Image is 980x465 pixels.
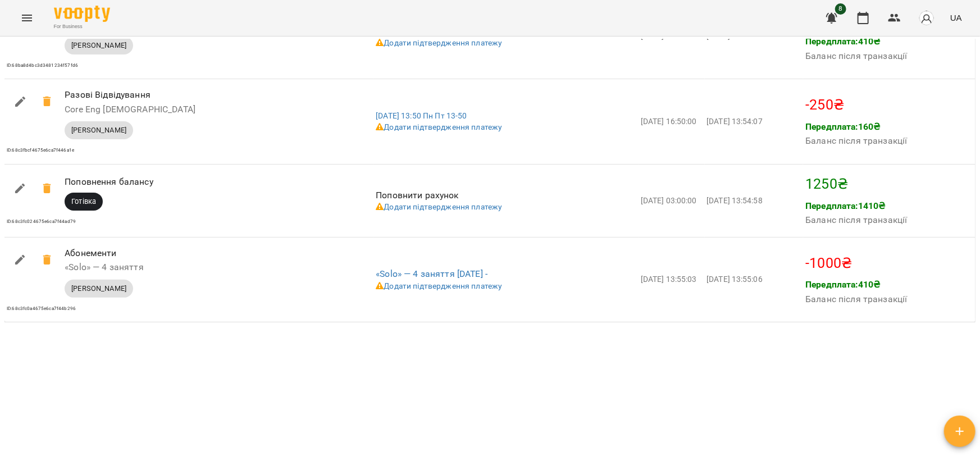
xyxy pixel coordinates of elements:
[707,275,763,284] span: [DATE] 13:55:06
[65,284,133,294] span: [PERSON_NAME]
[805,291,907,307] h6: Баланс після транзакції
[805,278,907,291] p: Передплата: 410 ₴
[376,122,502,131] a: Додати підтвердження платежу
[65,125,133,135] span: [PERSON_NAME]
[13,4,40,31] button: Menu
[707,117,763,126] span: [DATE] 13:54:07
[805,94,973,116] p: -250 ₴
[376,38,502,47] a: Додати підтвердження платежу
[7,219,76,224] span: ID: 68c3fc024675e6ca7f44ad79
[835,3,846,15] span: 8
[65,102,306,117] h6: Core Eng [DEMOGRAPHIC_DATA]
[65,175,306,189] p: Поповнення балансу
[805,212,907,228] h6: Баланс після транзакції
[805,35,907,48] p: Передплата: 410 ₴
[54,23,110,30] span: For Business
[34,247,61,273] span: -1000₴ Скасувати транзакцію?
[65,40,133,51] span: [PERSON_NAME]
[34,88,61,115] span: -250₴ Скасувати транзакцію?
[34,175,61,202] span: 1250₴ Скасувати транзакцію?
[376,190,459,200] span: Поповнити рахунок
[65,259,306,275] h6: «Solo» — 4 заняття
[641,117,696,126] span: [DATE] 16:50:00
[65,88,306,102] p: Разові Відвідування
[376,281,502,290] a: Додати підтвердження платежу
[641,196,696,205] span: [DATE] 03:00:00
[54,6,110,22] img: Voopty Logo
[65,247,306,260] p: Абонементи
[707,196,763,205] span: [DATE] 13:54:58
[805,253,973,274] p: -1000 ₴
[7,63,78,68] span: ID: 68ba8d4bc3d3481234f57fd6
[950,12,962,24] span: UA
[376,268,487,279] a: «Solo» — 4 заняття [DATE] -
[7,148,74,153] span: ID: 68c3fbcf4675e6ca7f446a1e
[805,174,973,195] p: 1250 ₴
[641,275,696,284] span: [DATE] 13:55:03
[805,48,907,64] h6: Баланс після транзакції
[376,202,502,211] a: Додати підтвердження платежу
[805,133,907,149] h6: Баланс після транзакції
[946,7,967,28] button: UA
[919,10,935,26] img: avatar_s.png
[805,120,907,134] p: Передплата: 160 ₴
[376,111,467,120] a: [DATE] 13:50 Пн Пт 13-50
[65,197,103,207] span: Готівка
[805,199,907,213] p: Передплата: 1410 ₴
[7,306,76,311] span: ID: 68c3fc0a4675e6ca7f44b296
